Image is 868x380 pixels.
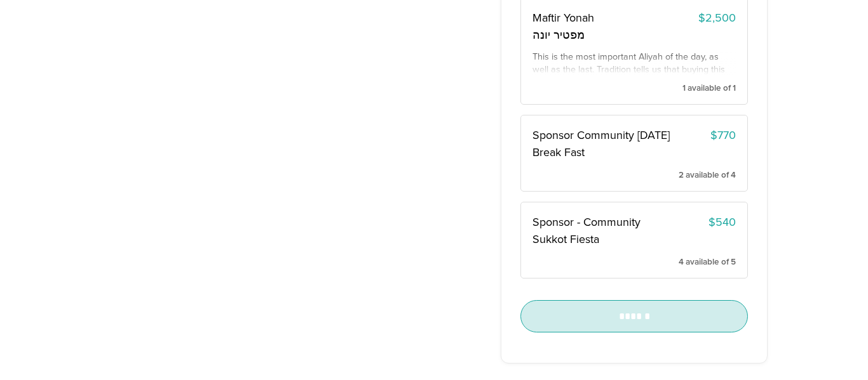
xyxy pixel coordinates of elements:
div: This is the most important Aliyah of the day, as well as the last. Tradition tells us that buying... [532,51,736,74]
span: Sponsor - Community Sukkot Fiesta [532,215,641,246]
span: $ [710,128,717,142]
span: 540 [715,215,736,229]
span: 4 [679,257,684,267]
span: 2 [679,170,684,180]
span: 4 [731,170,736,180]
span: $ [698,11,705,25]
span: Sponsor Community [DATE] Break Fast [532,128,670,159]
span: 1 [682,83,686,93]
span: $ [709,215,715,229]
span: 2,500 [705,11,736,25]
span: available of [686,257,729,267]
span: Maftir Yonah [532,11,594,25]
span: available of [686,170,729,180]
span: 770 [717,128,736,142]
span: 5 [731,257,736,267]
span: 1 [733,83,736,93]
span: מפטיר יונה [532,27,670,44]
span: available of [688,83,731,93]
